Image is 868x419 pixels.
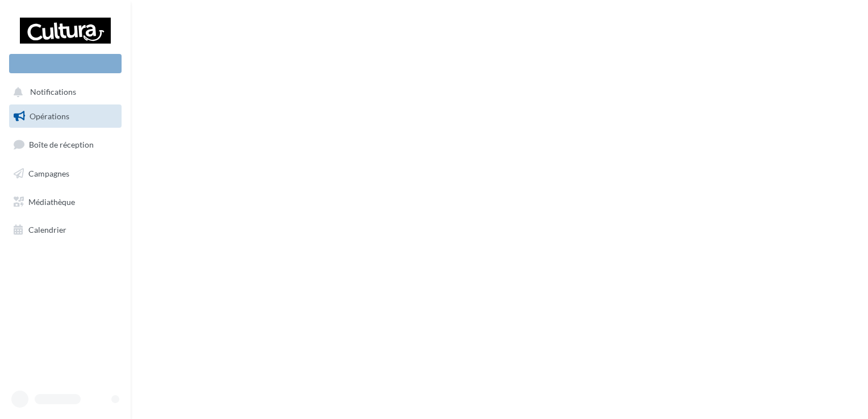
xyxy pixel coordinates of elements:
a: Boîte de réception [7,132,124,157]
span: Boîte de réception [29,140,94,149]
span: Médiathèque [28,196,75,206]
span: Opérations [30,111,69,121]
div: Nouvelle campagne [9,54,122,73]
span: Calendrier [28,225,66,234]
a: Campagnes [7,162,124,186]
span: Campagnes [28,169,69,178]
a: Calendrier [7,218,124,242]
span: Notifications [30,87,76,97]
a: Médiathèque [7,190,124,214]
a: Opérations [7,104,124,128]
